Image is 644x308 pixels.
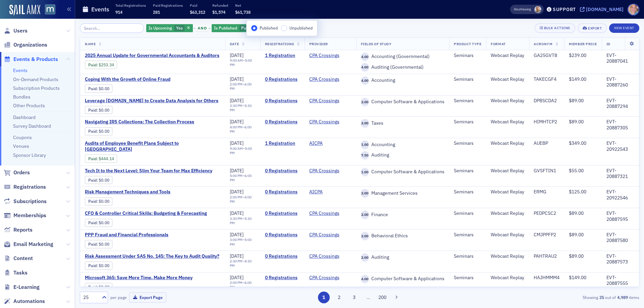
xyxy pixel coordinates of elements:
[153,3,183,8] p: Paid Registrations
[230,168,244,174] span: [DATE]
[265,140,300,146] a: 1 Registration
[606,53,634,64] div: EVT-20887041
[454,210,481,217] div: Seminars
[212,9,225,15] span: $1,574
[578,23,607,33] button: Export
[149,25,172,30] span: Is Upcoming
[230,104,256,112] div: –
[606,76,634,88] div: EVT-20887260
[265,98,300,104] a: 0 Registrations
[115,3,146,8] p: Total Registrations
[361,151,369,160] span: 7.50
[13,169,30,176] span: Orders
[454,140,481,146] div: Seminars
[230,42,239,46] span: Date
[4,255,33,262] a: Content
[230,173,243,178] time: 5:00 PM
[251,25,257,31] input: Published
[369,190,418,196] span: Management Services
[230,259,256,268] div: –
[235,3,251,8] p: Net
[230,238,256,246] div: –
[85,106,112,114] div: Paid: 0 - $0
[4,226,33,234] a: Reports
[361,232,369,240] span: 2.00
[230,189,244,195] span: [DATE]
[454,232,481,238] div: Seminars
[85,84,112,93] div: Paid: 0 - $0
[569,42,597,46] span: Member Price
[85,210,207,217] a: CFO & Controller Critical Skills: Budgeting & Forecasting
[85,119,198,125] a: Navigating IRS Collections: The Collection Process
[309,76,352,82] span: CPA Crossings
[534,210,559,217] div: PEDPCSC2
[13,226,33,234] span: Reports
[309,98,339,104] a: CPA Crossings
[309,210,352,217] span: CPA Crossings
[369,54,430,60] span: Accounting (Governmental)
[88,129,97,134] a: Paid
[99,220,109,225] span: $0.00
[309,253,339,259] a: CPA Crossings
[241,25,260,30] span: Published
[88,62,99,67] span: :
[88,220,99,225] span: :
[309,168,339,174] a: CPA Crossings
[230,259,243,263] time: 2:30 PM
[88,108,99,113] span: :
[85,98,218,104] a: Leverage [DOMAIN_NAME] to Create Data Analysis for Others
[265,189,300,195] a: 0 Registrations
[260,25,278,30] span: Published
[369,77,395,83] span: Accounting
[230,98,244,104] span: [DATE]
[85,176,112,184] div: Paid: 0 - $0
[309,53,352,59] span: CPA Crossings
[88,199,99,204] span: :
[88,285,97,290] a: Paid
[491,98,524,104] div: Webcast Replay
[230,174,256,182] div: –
[361,98,369,106] span: 2.00
[309,189,323,195] a: AICPA
[609,24,639,30] a: New Event
[230,140,244,146] span: [DATE]
[289,25,313,30] span: Unpublished
[88,108,97,113] a: Paid
[491,140,524,146] div: Webcast Replay
[13,255,33,262] span: Content
[454,53,481,59] div: Seminars
[230,82,252,91] time: 6:00 PM
[309,76,339,82] a: CPA Crossings
[230,82,256,91] div: –
[99,129,109,134] span: $0.00
[534,189,559,195] div: ERMG
[212,24,270,33] div: Published
[85,197,112,205] div: Paid: 0 - $0
[88,86,99,91] span: :
[348,292,360,303] button: 3
[230,232,244,238] span: [DATE]
[13,41,47,49] span: Organizations
[85,53,219,59] a: 2025 Annual Update for Governmental Accountants & Auditors
[569,76,586,82] span: $149.00
[4,298,45,305] a: Automations
[534,140,559,146] div: AUEBP
[85,76,198,82] a: Coping With the Growth of Online Fraud
[309,119,352,125] span: CPA Crossings
[606,119,634,131] div: EVT-20887305
[534,168,559,174] div: GVSFTIN1
[265,253,300,259] a: 0 Registrations
[309,119,339,125] a: CPA Crossings
[309,168,352,174] span: CPA Crossings
[85,232,198,238] span: PPP Fraud and Financial Professionals
[318,292,330,303] button: 1
[4,27,28,35] a: Users
[265,42,294,46] span: Registrations
[13,27,28,35] span: Users
[491,210,524,217] div: Webcast Replay
[534,232,559,238] div: CMJPPFP2
[99,108,109,113] span: $0.00
[491,168,524,174] div: Webcast Replay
